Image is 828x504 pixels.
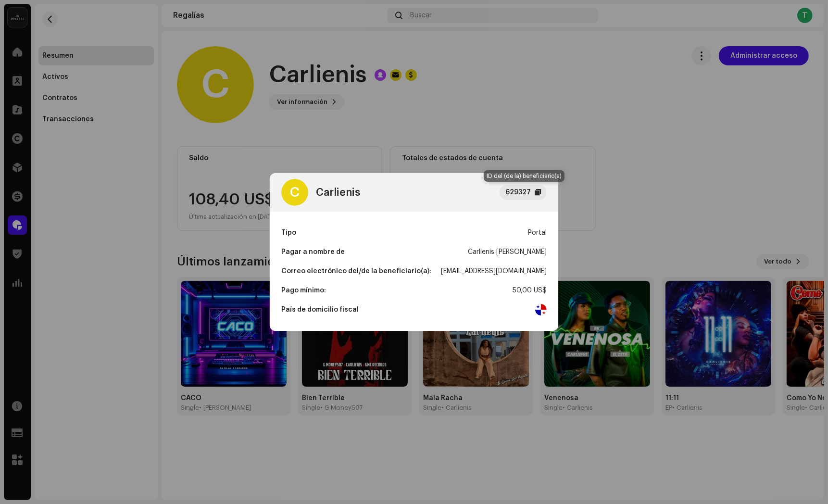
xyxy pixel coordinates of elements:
div: Carlienis [316,187,360,198]
div: Correo electrónico del/de la beneficiario(a): [281,262,431,281]
div: 629327 [505,187,531,198]
div: 50,00 US$ [513,281,547,300]
div: Pago mínimo: [281,281,326,300]
div: Tipo [281,223,296,242]
div: Pagar a nombre de [281,242,345,262]
div: País de domicilio fiscal [281,300,359,319]
div: C [281,179,308,206]
div: Carlienis [PERSON_NAME] [468,242,547,262]
div: Portal [528,223,547,242]
div: [EMAIL_ADDRESS][DOMAIN_NAME] [441,262,547,281]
